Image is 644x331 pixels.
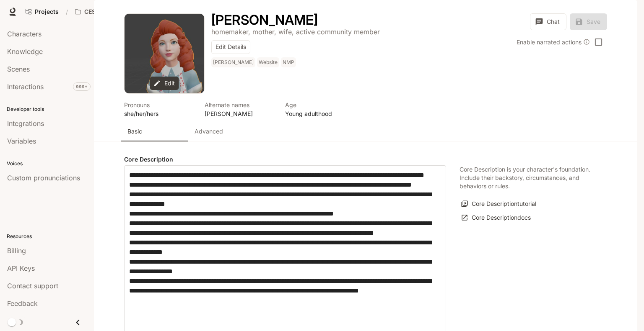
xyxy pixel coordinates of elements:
[205,100,275,109] p: Alternate names
[285,100,356,109] p: Age
[150,77,179,90] button: Edit
[125,14,204,93] button: Open character avatar dialog
[213,59,254,66] p: [PERSON_NAME]
[205,109,275,118] p: [PERSON_NAME]
[460,197,538,211] button: Core Descriptiontutorial
[205,100,275,118] button: Open character details dialog
[211,12,318,28] h1: [PERSON_NAME]
[285,100,356,118] button: Open character details dialog
[257,57,281,67] span: Website
[460,211,533,225] a: Core Descriptiondocs
[125,14,204,93] div: Avatar image
[124,155,446,164] h4: Core Description
[285,109,356,118] p: Young adulthood
[517,38,590,46] div: Enable narrated actions
[124,100,195,118] button: Open character details dialog
[84,8,125,15] p: CES AI Demos
[211,57,298,71] button: Open character details dialog
[22,3,62,20] a: Go to projects
[71,3,138,20] button: All workspaces
[62,8,71,16] div: /
[127,127,142,136] p: Basic
[460,165,594,190] p: Core Description is your character's foundation. Include their backstory, circumstances, and beha...
[195,127,223,136] p: Advanced
[211,27,380,37] button: Open character details dialog
[259,59,278,66] p: Website
[211,28,380,36] p: homemaker, mother, wife, active community member
[211,40,250,54] button: Edit Details
[211,13,318,27] button: Open character details dialog
[530,13,566,30] button: Chat
[283,59,294,66] p: NMP
[124,100,195,109] p: Pronouns
[281,57,298,67] span: NMP
[211,57,257,67] span: Gerard
[124,109,195,118] p: she/her/hers
[35,8,59,15] span: Projects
